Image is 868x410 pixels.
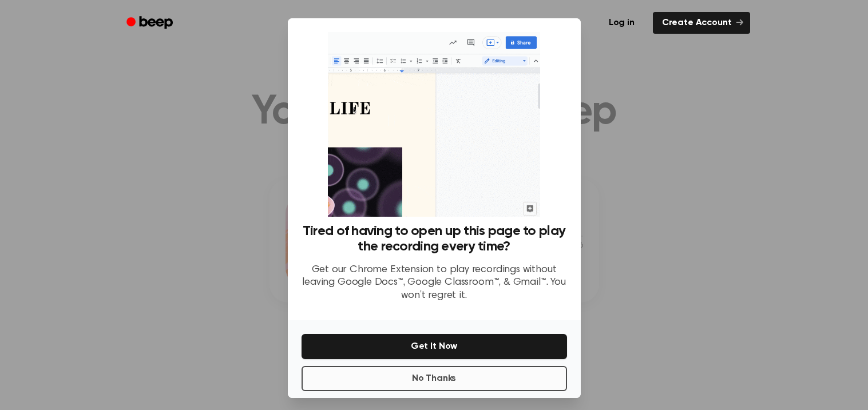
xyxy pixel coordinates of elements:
[597,10,646,36] a: Log in
[653,12,750,34] a: Create Account
[302,264,567,302] p: Get our Chrome Extension to play recordings without leaving Google Docs™, Google Classroom™, & Gm...
[302,334,567,359] button: Get It Now
[118,12,183,34] a: Beep
[302,366,567,391] button: No Thanks
[302,224,567,254] h3: Tired of having to open up this page to play the recording every time?
[328,32,540,217] img: Beep extension in action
